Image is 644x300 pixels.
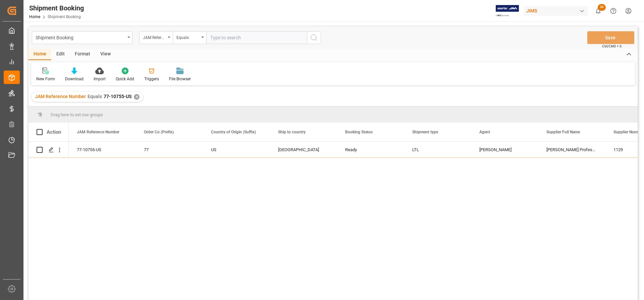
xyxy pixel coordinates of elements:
div: Ready [345,142,396,158]
span: Ctrl/CMD + S [602,44,622,49]
div: Quick Add [116,76,134,82]
span: Booking Status [345,130,373,134]
div: JIMS [524,6,588,16]
button: Save [587,31,634,44]
button: show 30 new notifications [591,3,606,18]
div: Format [70,49,95,60]
div: Shipment Booking [29,3,84,13]
div: 77-10755-US [69,142,136,158]
div: View [95,49,116,60]
div: JAM Reference Number [143,33,166,41]
div: Shipment Booking [36,33,125,41]
input: Type to search [206,31,307,44]
span: JAM Reference Number [77,130,119,134]
div: LTL [412,142,463,158]
span: Equals [88,94,102,99]
button: open menu [32,31,132,44]
div: Import [94,76,106,82]
div: Download [65,76,84,82]
button: Help Center [606,3,621,18]
span: Order Co (Prefix) [144,130,174,134]
div: File Browser [169,76,191,82]
div: New Form [36,76,55,82]
img: Exertis%20JAM%20-%20Email%20Logo.jpg_1722504956.jpg [496,5,519,17]
span: Drag here to set row groups [51,112,103,117]
div: US [211,142,262,158]
div: ✕ [134,94,140,100]
div: Press SPACE to select this row. [29,142,69,158]
div: Equals [176,33,199,41]
span: Ship to country [278,130,306,134]
span: Supplier Full Name [546,130,580,134]
div: Triggers [144,76,159,82]
div: Edit [51,49,70,60]
span: 30 [598,4,606,11]
button: open menu [139,31,173,44]
span: JAM Reference Number [35,94,86,99]
div: Home [29,49,51,60]
span: Supplier Number [613,130,643,134]
button: search button [307,31,321,44]
span: Agent [479,130,490,134]
span: Shipment type [412,130,438,134]
span: 77-10755-US [104,94,131,99]
div: [PERSON_NAME] Professional, Inc. [538,142,605,158]
span: Country of Origin (Suffix) [211,130,256,134]
a: Home [29,14,40,19]
div: Action [47,129,61,135]
div: [PERSON_NAME] [479,142,530,158]
button: JIMS [524,4,591,17]
div: [GEOGRAPHIC_DATA] [278,142,329,158]
button: open menu [173,31,206,44]
div: 77 [144,142,195,158]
